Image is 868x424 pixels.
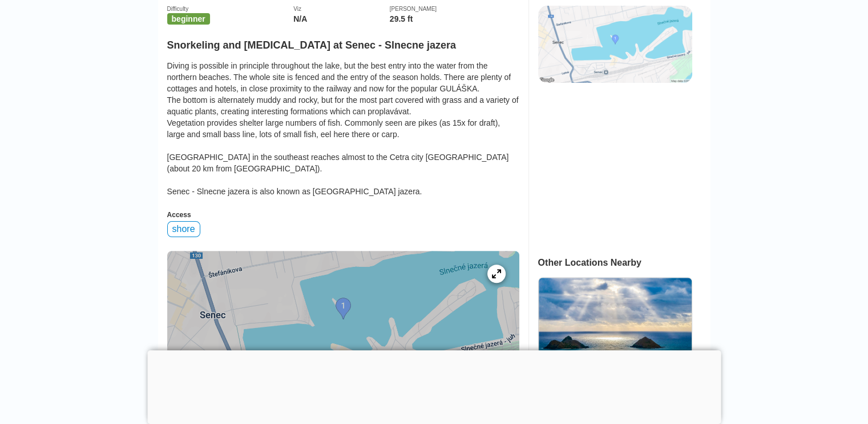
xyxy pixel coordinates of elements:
div: [PERSON_NAME] [390,6,519,12]
a: entry mapView [167,251,519,388]
img: staticmap [538,6,692,83]
div: Difficulty [167,6,294,12]
h2: Snorkeling and [MEDICAL_DATA] at Senec - Slnecne jazera [167,33,519,51]
div: 29.5 ft [390,14,519,23]
div: Access [167,211,519,219]
iframe: Advertisement [538,94,691,237]
div: N/A [293,14,390,23]
div: Viz [293,6,390,12]
span: beginner [167,13,210,25]
div: Diving is possible in principle throughout the lake, but the best entry into the water from the n... [167,60,519,197]
div: shore [167,221,200,237]
div: Other Locations Nearby [538,258,710,268]
iframe: Advertisement [147,350,721,421]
